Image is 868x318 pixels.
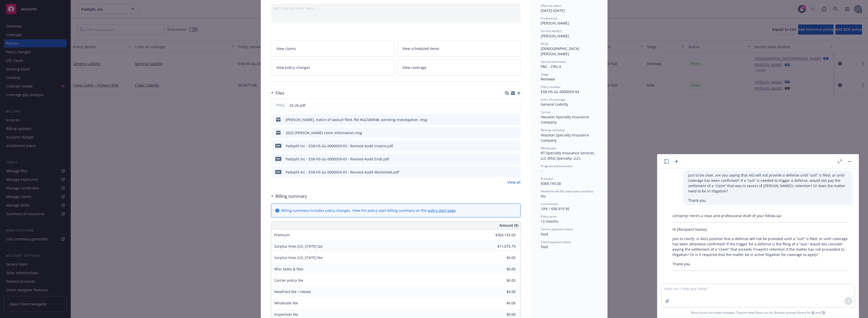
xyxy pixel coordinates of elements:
span: 25-26.pdf [289,103,306,108]
a: TR [821,310,825,315]
span: pdf [275,157,281,161]
span: Carrier payment status [541,227,573,231]
span: Houston Specialty Insurance Company [541,133,590,143]
span: Policy term [541,214,556,219]
a: View coverage [397,60,521,75]
span: No [541,194,546,198]
span: Effective dates [541,4,561,8]
a: policy start page [428,208,456,213]
div: Files [271,90,284,96]
span: P&C - CRU 4 [541,64,561,69]
span: Service lead team [541,60,566,64]
span: $369,193.00 [541,181,561,186]
span: AC(s) [541,42,548,46]
span: RT Specialty Insurance Services, LLC (RSG Specialty, LLC) [541,151,596,161]
span: View policy changes [276,65,310,70]
span: ESB-HS-GL-0000059-04 [541,89,579,94]
div: Billing summary includes policy changes. View the policy start billing summary on the . [281,208,457,213]
span: Paid [541,244,548,249]
button: preview file [514,103,518,108]
input: 0.00 [486,299,519,307]
span: View claims [276,46,296,51]
div: 2025 [PERSON_NAME] claim information.msg [286,130,362,135]
span: Amount ($) [499,223,518,228]
span: Commission [541,202,558,206]
button: download file [506,143,510,149]
span: Client payment status [541,240,571,244]
span: Houston Specialty Insurance Company [541,114,590,125]
a: View scheduled items [397,41,521,56]
button: preview file [514,130,519,135]
div: Padsplit Inc - ESB-HS-GL-0000059-03 - Revised Audit Worksheet.pdf [286,169,399,175]
span: [PERSON_NAME] [541,21,569,25]
span: Writing company [541,128,564,132]
a: View all [507,180,521,185]
span: General Liability [541,102,568,107]
p: Thank you, [688,198,848,203]
span: Producer(s) [541,16,557,20]
div: Padsplit Inc - ESB-HS-GL-0000059-03 - Revised Audit Invoice.pdf [286,143,393,149]
input: 0.00 [486,277,519,284]
div: Add internal notes here... [273,6,519,11]
span: Surplus lines [US_STATE] tax [274,244,322,249]
span: - [541,168,542,173]
span: Lines of coverage [541,97,565,102]
span: Renewal [541,77,555,81]
span: Wholesale fee [274,301,298,305]
span: Premium [541,177,554,181]
button: download file [506,103,510,108]
span: Wholesaler [541,146,557,150]
span: Surplus lines [US_STATE] fee [274,255,323,260]
span: pdf [275,170,281,174]
span: 12 months [541,219,559,224]
button: preview file [514,117,519,122]
span: [PERSON_NAME] [541,34,569,38]
span: Newfront fee / rebate [274,289,311,294]
input: 0.00 [486,231,519,239]
p: Hi [Recipient Name], [672,227,848,232]
span: Nova Assist can make mistakes. Explore what Nova can do: Browse prompt library for and [691,307,825,318]
button: preview file [514,156,519,162]
a: View policy changes [271,60,394,75]
span: Service lead(s) [541,29,561,33]
button: preview file [514,169,519,175]
span: View scheduled items [402,46,439,51]
span: Misc taxes & fees [274,267,304,271]
span: [DEMOGRAPHIC_DATA][PERSON_NAME] [541,46,579,56]
a: BI [811,310,815,315]
p: Thank you, [672,261,848,267]
h3: Files [276,90,284,96]
div: [DATE] - [DATE] [541,4,597,13]
button: download file [506,130,510,135]
button: download file [506,169,510,175]
span: Stage [541,72,549,76]
div: Padsplit Inc - ESB-HS-GL-0000059-03 - Revised Audit Endt.pdf [286,156,389,162]
a: View claims [271,41,394,56]
div: [PERSON_NAME], notice of lawsuit filed, file #GC040948, pending investigation .msg [286,117,427,122]
input: 0.00 [486,243,519,250]
span: Inspection fee [274,312,298,317]
span: Premium [274,233,290,237]
span: View coverage [402,65,426,70]
span: Newfront will file state taxes and fees [541,189,593,193]
button: preview file [514,143,519,149]
span: Carrier [541,110,551,114]
h3: Billing summary [276,193,307,199]
span: Policy [275,103,285,107]
button: download file [506,117,510,122]
span: Paid [541,232,548,237]
input: 0.00 [486,265,519,273]
div: Billing summary [271,193,307,199]
span: Carrier policy fee [274,278,303,283]
button: download file [506,156,510,162]
input: 0.00 [486,288,519,296]
span: Policy number [541,85,561,89]
span: Program administrator [541,164,573,168]
span: 10% / $36,919.30 [541,206,569,211]
p: Certainly! Here’s a clear and professional draft of your follow-up: [672,213,848,218]
span: pdf [275,144,281,148]
input: 0.00 [486,254,519,262]
p: Just to be clear, are you saying that AIG will not provide a defense until “suit” is filed, or un... [688,172,848,194]
p: Just to clarify, is AIG’s position that a defense will not be provided until a “suit” is filed, o... [672,236,848,257]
